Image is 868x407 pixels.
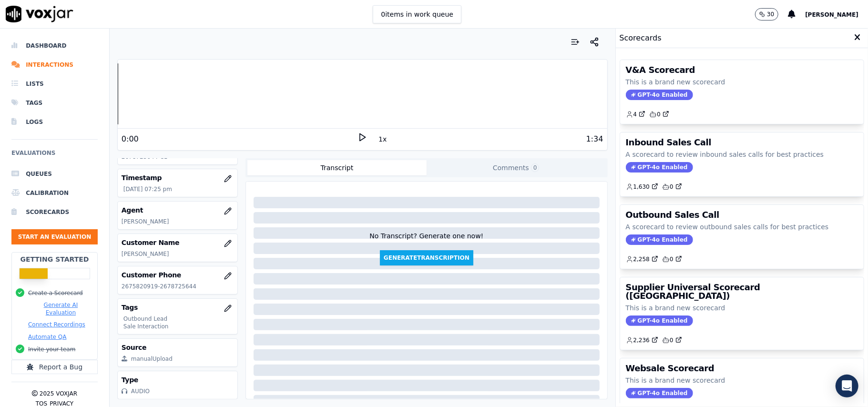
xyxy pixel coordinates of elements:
[11,93,98,112] a: Tags
[123,185,234,193] p: [DATE] 07:25 pm
[626,77,858,87] p: This is a brand new scorecard
[626,162,693,173] span: GPT-4o Enabled
[531,163,540,172] span: 0
[380,250,473,265] button: GenerateTranscription
[123,323,234,330] p: Sale Interaction
[123,315,234,323] p: Outbound Lead
[11,229,98,244] button: Start an Evaluation
[626,376,858,385] p: This is a brand new scorecard
[626,111,650,118] button: 4
[122,303,234,312] h3: Tags
[616,29,868,48] div: Scorecards
[122,270,234,280] h3: Customer Phone
[131,387,150,395] div: AUDIO
[6,6,73,22] img: voxjar logo
[427,160,606,175] button: Comments
[626,336,662,344] button: 2,236
[122,133,139,145] div: 0:00
[131,355,173,363] div: manualUpload
[626,150,858,159] p: A scorecard to review inbound sales calls for best practices
[626,211,858,219] h3: Outbound Sales Call
[122,250,234,258] p: [PERSON_NAME]
[626,315,693,326] span: GPT-4o Enabled
[586,133,603,145] div: 1:34
[369,231,483,250] div: No Transcript? Generate one now!
[626,234,693,245] span: GPT-4o Enabled
[11,164,98,183] a: Queues
[28,321,85,328] button: Connect Recordings
[626,364,858,373] h3: Websale Scorecard
[836,375,858,397] div: Open Intercom Messenger
[11,203,98,222] a: Scorecards
[626,183,658,191] a: 1,630
[122,375,234,385] h3: Type
[377,132,388,146] button: 1x
[373,5,461,23] button: 0items in work queue
[122,205,234,215] h3: Agent
[662,336,682,344] a: 0
[755,8,778,20] button: 30
[626,303,858,313] p: This is a brand new scorecard
[11,74,98,93] a: Lists
[649,111,669,118] a: 0
[28,301,93,316] button: Generate AI Evaluation
[626,183,662,191] button: 1,630
[626,255,658,263] a: 2,258
[28,346,75,353] button: Invite your team
[122,173,234,183] h3: Timestamp
[626,138,858,147] h3: Inbound Sales Call
[662,183,682,191] a: 0
[11,36,98,55] a: Dashboard
[122,238,234,247] h3: Customer Name
[122,283,234,290] p: 2675820919-2678725644
[626,111,646,118] a: 4
[626,222,858,232] p: A scorecard to review outbound sales calls for best practices
[805,9,868,20] button: [PERSON_NAME]
[11,360,98,374] button: Report a Bug
[20,254,89,264] h2: Getting Started
[755,8,788,20] button: 30
[28,333,66,341] button: Automate QA
[247,160,427,175] button: Transcript
[122,343,234,352] h3: Source
[805,11,858,18] span: [PERSON_NAME]
[626,66,858,74] h3: V&A Scorecard
[626,283,858,300] h3: Supplier Universal Scorecard ([GEOGRAPHIC_DATA])
[662,255,682,263] a: 0
[626,336,658,344] a: 2,236
[767,10,774,18] p: 30
[11,183,98,203] a: Calibration
[122,218,234,225] p: [PERSON_NAME]
[11,55,98,74] a: Interactions
[626,255,662,263] button: 2,258
[40,390,77,397] p: 2025 Voxjar
[11,112,98,132] a: Logs
[11,147,98,164] h6: Evaluations
[626,90,693,100] span: GPT-4o Enabled
[28,289,83,297] button: Create a Scorecard
[626,388,693,398] span: GPT-4o Enabled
